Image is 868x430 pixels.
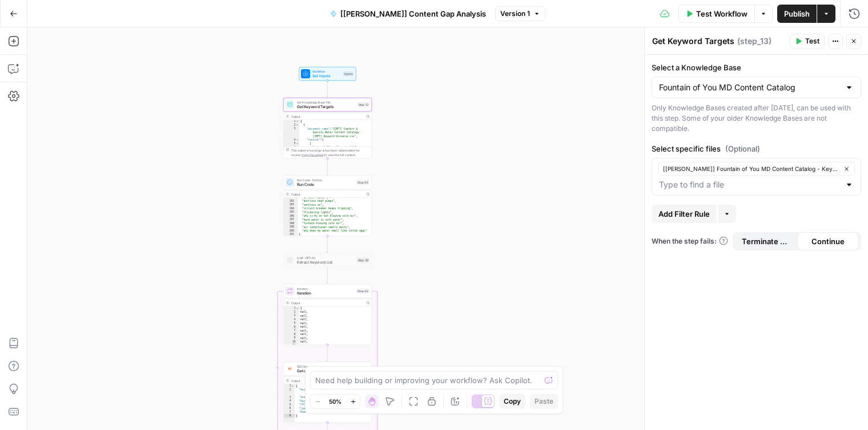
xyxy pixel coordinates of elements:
[742,236,790,247] span: Terminate Workflow
[356,289,369,294] div: Step 42
[343,71,354,77] div: Inputs
[296,142,299,146] span: Toggle code folding, rows 5 through 11
[284,314,300,318] div: 3
[284,218,298,222] div: 197
[784,8,810,19] span: Publish
[297,256,355,260] span: LLM · GPT-4.1
[284,403,295,407] div: 5
[535,396,553,407] span: Paste
[284,120,300,124] div: 1
[284,142,300,146] div: 5
[652,143,861,154] label: Select specific files
[284,222,298,226] div: 198
[291,384,295,388] span: Toggle code folding, rows 1 through 8
[284,225,298,229] div: 199
[663,164,840,173] span: [[PERSON_NAME]] Fountain of You MD Content Catalog - Keyword Universe.csv
[312,73,341,79] span: Set Inputs
[296,124,299,128] span: Toggle code folding, rows 2 through 1187
[284,388,295,396] div: 2
[725,143,760,154] span: (Optional)
[284,344,300,348] div: 11
[284,396,295,400] div: 3
[284,203,298,207] div: 193
[284,127,300,138] div: 3
[327,345,328,361] g: Edge from step_42 to step_37
[495,6,545,21] button: Version 1
[283,253,372,267] div: LLM · GPT-4.1Extract Keyword ListStep 39
[284,411,295,415] div: 7
[297,104,355,110] span: Get Keyword Targets
[777,5,817,23] button: Publish
[284,384,295,388] div: 1
[811,236,845,247] span: Continue
[297,368,355,374] span: Get detailed keyword metrics for prioritization
[284,340,300,344] div: 10
[284,325,300,329] div: 6
[696,8,748,19] span: Test Workflow
[284,214,298,218] div: 196
[283,176,372,236] div: Run Code · PythonRun CodeStep 45Output "ac unit repair", "ductless heat pumps", "ventless ac", "c...
[284,210,298,214] div: 195
[652,35,734,47] textarea: Get Keyword Targets
[284,124,300,128] div: 2
[658,162,855,176] button: [[PERSON_NAME]] Fountain of You MD Content Catalog - Keyword Universe.csv
[291,379,363,383] div: Output
[678,5,754,23] button: Test Workflow
[356,180,369,185] div: Step 45
[284,229,298,233] div: 200
[284,138,300,142] div: 4
[805,36,819,46] span: Test
[291,192,363,197] div: Output
[297,178,355,182] span: Run Code · Python
[297,290,355,296] span: Iteration
[737,35,771,47] span: ( step_13 )
[284,333,300,337] div: 8
[284,321,300,325] div: 5
[284,200,298,204] div: 192
[652,236,728,246] a: When the step fails:
[297,286,355,291] span: Iteration
[297,260,355,265] span: Extract Keyword List
[283,362,372,423] div: SEO ResearchGet detailed keyword metrics for prioritizationStep 37Output{ "Keyword":"why does my ...
[284,306,300,310] div: 1
[658,208,710,220] span: Add Filter Rule
[297,182,355,188] span: Run Code
[327,236,328,253] g: Edge from step_45 to step_39
[296,306,299,310] span: Toggle code folding, rows 1 through 1363
[284,329,300,333] div: 7
[312,69,341,74] span: Workflow
[284,318,300,322] div: 4
[297,364,355,369] span: SEO Research
[652,103,861,134] div: Only Knowledge Bases created after [DATE], can be used with this step. Some of your older Knowled...
[652,62,861,73] label: Select a Knowledge Base
[735,232,797,250] button: Terminate Workflow
[499,394,525,409] button: Copy
[329,397,341,406] span: 50%
[357,102,369,107] div: Step 13
[297,100,355,105] span: Get Knowledge Base File
[291,148,369,157] div: This output is too large & has been abbreviated for review. to view the full content.
[291,114,363,119] div: Output
[291,301,363,305] div: Output
[283,67,372,81] div: WorkflowSet InputsInputs
[659,82,840,93] input: Fountain of You MD Content Catalog
[283,98,372,158] div: Get Knowledge Base FileGet Keyword TargetsStep 13Output[ { "document_name":"[CMFT] Comfort & Qual...
[296,120,299,124] span: Toggle code folding, rows 1 through 1188
[530,394,558,409] button: Paste
[302,153,323,157] span: Copy the output
[284,207,298,211] div: 194
[327,158,328,175] g: Edge from step_13 to step_45
[790,34,825,49] button: Test
[284,407,295,411] div: 6
[284,399,295,403] div: 4
[296,138,299,142] span: Toggle code folding, rows 4 through 1186
[340,8,486,19] span: [[PERSON_NAME]] Content Gap Analysis
[327,81,328,97] g: Edge from start to step_13
[284,310,300,314] div: 2
[284,146,300,165] div: 6
[357,258,369,263] div: Step 39
[284,336,300,340] div: 9
[287,367,293,372] img: v3j4otw2j2lxnxfkcl44e66h4fup
[504,396,521,407] span: Copy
